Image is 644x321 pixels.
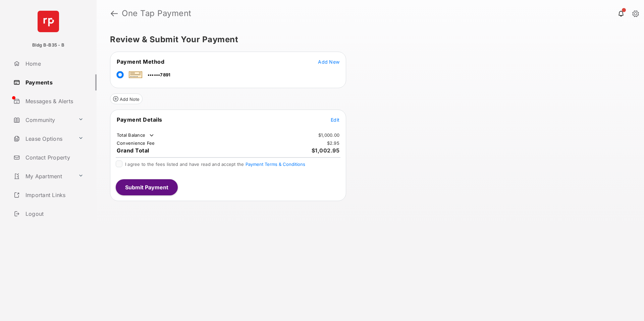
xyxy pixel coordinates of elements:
[11,93,97,109] a: Messages & Alerts
[318,59,339,65] span: Add New
[148,72,170,77] span: ••••••7891
[116,179,178,195] button: Submit Payment
[327,140,340,146] td: $2.95
[11,168,75,184] a: My Apartment
[116,132,155,139] td: Total Balance
[312,147,340,154] span: $1,002.95
[117,147,149,154] span: Grand Total
[117,116,162,123] span: Payment Details
[117,58,164,65] span: Payment Method
[122,9,192,17] strong: One Tap Payment
[11,187,86,203] a: Important Links
[11,206,97,222] a: Logout
[125,162,305,167] span: I agree to the fees listed and have read and accept the
[331,117,339,123] span: Edit
[318,58,339,65] button: Add New
[246,162,305,167] button: I agree to the fees listed and have read and accept the
[11,131,75,147] a: Lease Options
[11,74,97,90] a: Payments
[38,11,59,32] img: svg+xml;base64,PHN2ZyB4bWxucz0iaHR0cDovL3d3dy53My5vcmcvMjAwMC9zdmciIHdpZHRoPSI2NCIgaGVpZ2h0PSI2NC...
[32,42,64,49] p: Bldg B-B35 - B
[110,36,625,44] h5: Review & Submit Your Payment
[11,56,97,72] a: Home
[110,93,143,104] button: Add Note
[11,149,97,166] a: Contact Property
[11,112,75,128] a: Community
[331,116,339,123] button: Edit
[116,140,155,146] td: Convenience Fee
[318,132,340,138] td: $1,000.00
